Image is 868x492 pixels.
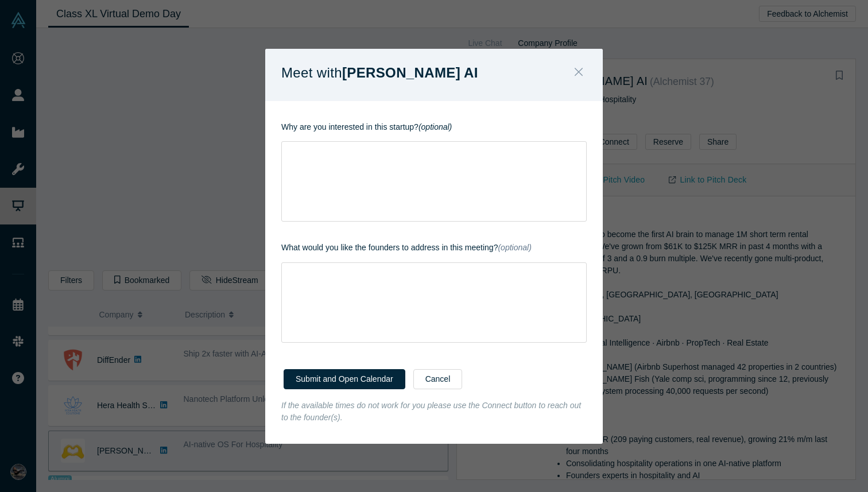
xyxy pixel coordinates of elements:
[342,65,478,80] strong: [PERSON_NAME] AI
[281,61,478,85] p: Meet with
[289,145,579,157] div: rdw-editor
[413,369,463,389] button: Cancel
[281,262,587,343] div: rdw-wrapper
[418,122,452,131] strong: (optional)
[284,369,405,389] button: Submit and Open Calendar
[281,121,587,133] p: Why are you interested in this startup?
[281,242,532,254] label: What would you like the founders to address in this meeting?
[281,141,587,222] div: rdw-wrapper
[289,266,579,278] div: rdw-editor
[567,61,591,86] button: Close
[498,243,531,252] em: (optional)
[265,400,603,444] div: If the available times do not work for you please use the Connect button to reach out to the foun...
